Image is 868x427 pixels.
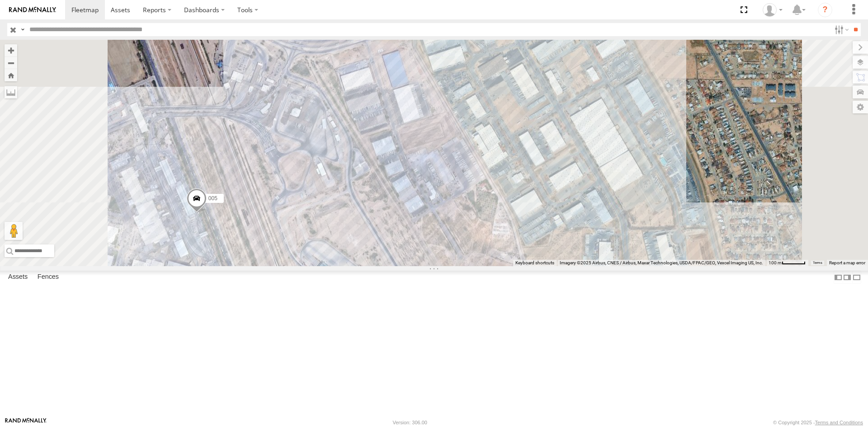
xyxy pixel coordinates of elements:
[393,420,427,425] div: Version: 306.00
[19,23,26,36] label: Search Query
[5,86,17,99] label: Measure
[829,260,865,265] a: Report a map error
[208,195,217,202] span: 005
[33,271,63,284] label: Fences
[560,260,763,265] span: Imagery ©2025 Airbus, CNES / Airbus, Maxar Technologies, USDA/FPAC/GEO, Vexcel Imaging US, Inc.
[843,271,852,284] label: Dock Summary Table to the Right
[834,271,843,284] label: Dock Summary Table to the Left
[818,3,832,17] i: ?
[5,418,47,427] a: Visit our Website
[831,23,850,36] label: Search Filter Options
[5,56,17,69] button: Zoom out
[4,271,32,284] label: Assets
[5,44,17,56] button: Zoom in
[515,260,554,266] button: Keyboard shortcuts
[813,261,822,265] a: Terms (opens in new tab)
[759,3,786,17] div: fernando ponce
[766,260,808,266] button: Map Scale: 100 m per 49 pixels
[769,260,782,265] span: 100 m
[5,222,23,240] button: Drag Pegman onto the map to open Street View
[773,420,863,425] div: © Copyright 2025 -
[815,420,863,425] a: Terms and Conditions
[5,69,17,81] button: Zoom Home
[852,271,861,284] label: Hide Summary Table
[9,7,56,13] img: rand-logo.svg
[853,101,868,113] label: Map Settings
